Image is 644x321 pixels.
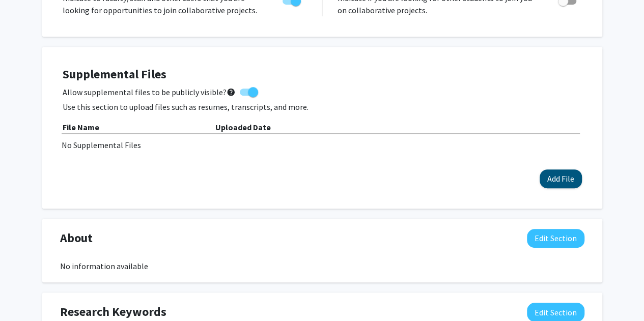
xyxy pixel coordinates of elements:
span: Research Keywords [60,303,166,321]
p: Use this section to upload files such as resumes, transcripts, and more. [63,101,582,113]
iframe: Chat [8,275,43,313]
span: Allow supplemental files to be publicly visible? [63,86,236,98]
button: Edit About [527,229,584,248]
mat-icon: help [227,86,236,98]
h4: Supplemental Files [63,67,582,82]
button: Add File [540,169,582,188]
div: No Supplemental Files [62,139,583,151]
span: About [60,229,93,247]
b: Uploaded Date [215,122,271,132]
b: File Name [63,122,99,132]
div: No information available [60,260,584,272]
